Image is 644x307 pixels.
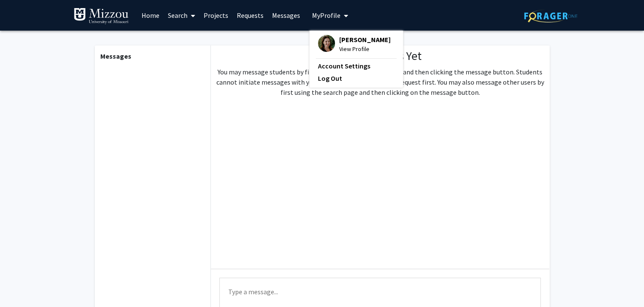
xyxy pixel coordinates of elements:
[318,35,335,52] img: Profile Picture
[233,0,268,30] a: Requests
[74,8,129,25] img: University of Missouri Logo
[100,52,131,60] b: Messages
[6,269,36,301] iframe: Chat
[318,35,391,54] div: Profile Picture[PERSON_NAME]View Profile
[339,44,391,54] span: View Profile
[268,0,304,30] a: Messages
[199,0,233,30] a: Projects
[318,73,394,83] a: Log Out
[318,61,394,71] a: Account Settings
[312,11,340,20] span: My Profile
[214,49,546,63] h1: No Messages Yet
[164,0,199,30] a: Search
[339,35,391,44] span: [PERSON_NAME]
[524,9,577,23] img: ForagerOne Logo
[137,0,164,30] a: Home
[214,67,546,97] p: You may message students by first going to your Requests page and then clicking the message butto...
